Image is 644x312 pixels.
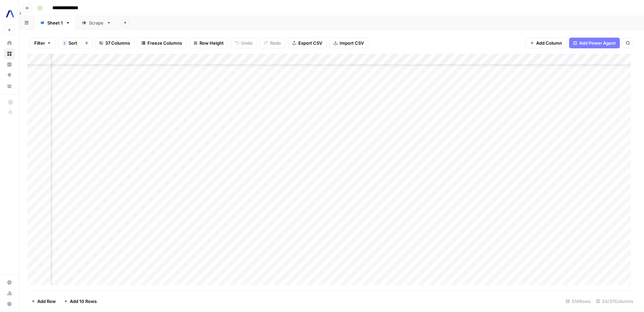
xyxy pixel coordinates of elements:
[4,5,15,22] button: Workspace: AssemblyAI
[62,40,67,46] div: 1
[526,38,566,48] button: Add Column
[4,59,15,70] a: Insights
[34,16,76,30] a: Sheet 1
[4,81,15,91] a: Your Data
[260,38,285,48] button: Redo
[37,298,56,305] span: Add Row
[4,277,15,288] a: Settings
[189,38,228,48] button: Row Height
[76,16,117,30] a: Scrape
[340,40,364,46] span: Import CSV
[579,40,616,46] span: Add Power Agent
[58,38,81,48] button: 1Sort
[95,38,134,48] button: 37 Columns
[329,38,368,48] button: Import CSV
[563,296,593,307] div: 514 Rows
[147,40,182,46] span: Freeze Columns
[4,48,15,59] a: Browse
[593,296,636,307] div: 24/37 Columns
[34,40,45,46] span: Filter
[200,40,224,46] span: Row Height
[569,38,620,48] button: Add Power Agent
[27,296,60,307] button: Add Row
[4,8,16,20] img: AssemblyAI Logo
[47,19,63,26] div: Sheet 1
[4,288,15,299] a: Usage
[231,38,257,48] button: Undo
[270,40,281,46] span: Redo
[298,40,322,46] span: Export CSV
[69,40,77,46] span: Sort
[4,38,15,48] a: Home
[70,298,97,305] span: Add 10 Rows
[137,38,186,48] button: Freeze Columns
[63,40,66,46] span: 1
[4,70,15,81] a: Opportunities
[89,19,104,26] div: Scrape
[60,296,101,307] button: Add 10 Rows
[288,38,327,48] button: Export CSV
[4,299,15,309] button: Help + Support
[105,40,130,46] span: 37 Columns
[30,38,55,48] button: Filter
[241,40,253,46] span: Undo
[536,40,562,46] span: Add Column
